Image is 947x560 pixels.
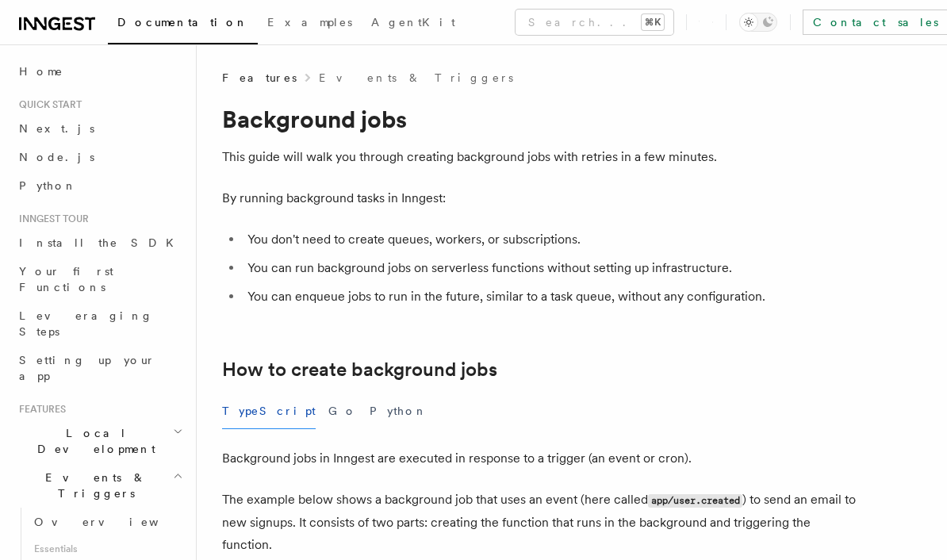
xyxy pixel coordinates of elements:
[222,489,857,556] p: The example below shows a background job that uses an event (here called ) to send an email to ne...
[243,286,857,308] li: You can enqueue jobs to run in the future, similar to a task queue, without any configuration.
[362,5,465,43] a: AgentKit
[319,70,513,86] a: Events & Triggers
[13,98,82,111] span: Quick start
[13,57,186,86] a: Home
[34,516,197,528] span: Overview
[13,143,186,171] a: Node.js
[117,16,248,29] span: Documentation
[13,419,186,463] button: Local Development
[642,14,664,30] kbd: ⌘K
[13,213,89,225] span: Inngest tour
[328,393,357,429] button: Go
[19,354,155,382] span: Setting up your app
[648,494,742,508] code: app/user.created
[222,70,297,86] span: Features
[222,187,857,209] p: By running background tasks in Inngest:
[19,63,63,79] span: Home
[222,105,857,133] h1: Background jobs
[19,122,94,135] span: Next.js
[19,265,113,293] span: Your first Functions
[267,16,352,29] span: Examples
[222,393,316,429] button: TypeScript
[13,171,186,200] a: Python
[243,257,857,279] li: You can run background jobs on serverless functions without setting up infrastructure.
[371,16,455,29] span: AgentKit
[222,359,497,381] a: How to create background jobs
[222,447,857,470] p: Background jobs in Inngest are executed in response to a trigger (an event or cron).
[258,5,362,43] a: Examples
[243,228,857,251] li: You don't need to create queues, workers, or subscriptions.
[222,146,857,168] p: This guide will walk you through creating background jobs with retries in a few minutes.
[28,508,186,536] a: Overview
[739,13,777,32] button: Toggle dark mode
[13,470,173,501] span: Events & Triggers
[13,301,186,346] a: Leveraging Steps
[19,309,153,338] span: Leveraging Steps
[516,10,673,35] button: Search...⌘K
[13,228,186,257] a: Install the SDK
[19,151,94,163] span: Node.js
[13,403,66,416] span: Features
[13,425,173,457] span: Local Development
[13,346,186,390] a: Setting up your app
[13,463,186,508] button: Events & Triggers
[13,257,186,301] a: Your first Functions
[19,236,183,249] span: Install the SDK
[13,114,186,143] a: Next.js
[19,179,77,192] span: Python
[370,393,427,429] button: Python
[108,5,258,44] a: Documentation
